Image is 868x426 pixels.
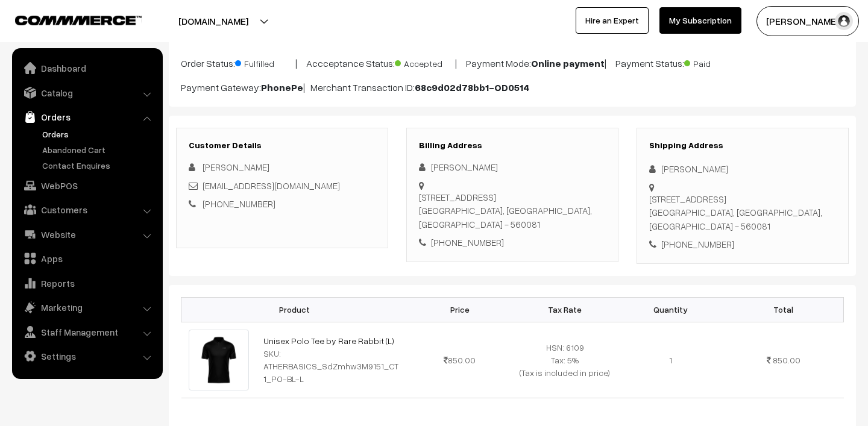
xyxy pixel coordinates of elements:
[723,297,844,322] th: Total
[181,80,844,95] p: Payment Gateway: | Merchant Transaction ID:
[649,140,836,151] h3: Shipping Address
[15,82,159,104] a: Catalog
[15,272,159,294] a: Reports
[520,342,610,378] span: HSN: 6109 Tax: 5% (Tax is included in price)
[263,347,400,385] div: SKU: ATHERBASICS_SdZmhw3M9151_CT1_PO-BL-L
[15,16,142,25] img: COMMMERCE
[39,159,159,172] a: Contact Enquires
[15,175,159,196] a: WebPOS
[235,54,295,70] span: Fulfilled
[15,248,159,269] a: Apps
[395,54,455,70] span: Accepted
[15,321,159,343] a: Staff Management
[419,160,606,174] div: [PERSON_NAME]
[203,198,275,209] a: [PHONE_NUMBER]
[669,355,672,365] span: 1
[136,6,291,36] button: [DOMAIN_NAME]
[267,31,307,43] b: 02:31 AM
[203,161,269,172] span: [PERSON_NAME]
[773,355,800,365] span: 850.00
[649,237,836,251] div: [PHONE_NUMBER]
[649,162,836,176] div: [PERSON_NAME]
[203,180,340,191] a: [EMAIL_ADDRESS][DOMAIN_NAME]
[263,336,394,346] a: Unisex Polo Tee by Rare Rabbit (L)
[181,54,844,70] p: Order Status: | Accceptance Status: | Payment Mode: | Payment Status:
[15,12,121,27] a: COMMMERCE
[15,296,159,318] a: Marketing
[189,140,376,151] h3: Customer Details
[15,106,159,128] a: Orders
[618,297,723,322] th: Quantity
[407,297,512,322] th: Price
[181,297,407,322] th: Product
[189,330,250,390] img: 1718369065655917095408721972Ather-polo.png
[419,140,606,151] h3: Billing Address
[419,236,606,249] div: [PHONE_NUMBER]
[15,57,159,79] a: Dashboard
[649,192,836,233] div: [STREET_ADDRESS] [GEOGRAPHIC_DATA], [GEOGRAPHIC_DATA], [GEOGRAPHIC_DATA] - 560081
[659,7,741,34] a: My Subscription
[576,7,649,34] a: Hire an Expert
[39,128,159,140] a: Orders
[261,81,303,93] b: PhonePe
[228,31,259,43] b: [DATE]
[756,6,859,36] button: [PERSON_NAME]
[15,224,159,245] a: Website
[415,81,529,93] b: 68c9d02d78bb1-OD0514
[512,297,618,322] th: Tax Rate
[15,199,159,221] a: Customers
[15,345,159,367] a: Settings
[531,57,605,69] b: Online payment
[444,355,476,365] span: 850.00
[835,12,853,30] img: user
[684,54,744,70] span: Paid
[39,143,159,156] a: Abandoned Cart
[419,190,606,231] div: [STREET_ADDRESS] [GEOGRAPHIC_DATA], [GEOGRAPHIC_DATA], [GEOGRAPHIC_DATA] - 560081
